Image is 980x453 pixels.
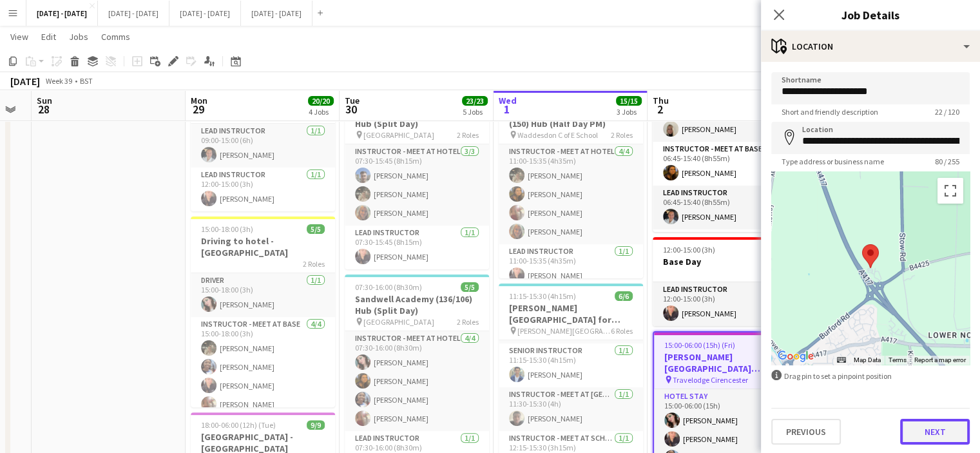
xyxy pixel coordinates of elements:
[461,282,479,292] span: 5/5
[345,88,489,269] app-job-card: 07:30-15:45 (8h15m)4/4Sandwell Academy (103/102) Hub (Split Day) [GEOGRAPHIC_DATA]2 RolesInstruct...
[191,95,207,106] span: Mon
[10,75,40,88] div: [DATE]
[653,41,797,232] app-job-card: 06:45-15:40 (8h55m)4/4[PERSON_NAME] Girls Academy, Bromley (93) Time Attack [PERSON_NAME] girls a...
[37,95,52,106] span: Sun
[101,31,130,43] span: Comms
[201,420,276,430] span: 18:00-06:00 (12h) (Tue)
[35,102,52,117] span: 28
[900,419,970,445] button: Next
[36,28,61,45] a: Edit
[355,282,422,292] span: 07:30-16:00 (8h30m)
[191,124,335,168] app-card-role: Lead Instructor1/109:00-15:00 (6h)[PERSON_NAME]
[499,302,643,325] h3: [PERSON_NAME][GEOGRAPHIC_DATA] for Boys (170) Hub (Half Day PM)
[771,370,970,382] div: Drag pin to set a pinpoint position
[462,96,488,106] span: 23/23
[10,31,28,43] span: View
[191,235,335,258] h3: Driving to hotel - [GEOGRAPHIC_DATA]
[925,107,970,117] span: 22 / 120
[191,217,335,407] app-job-card: 15:00-18:00 (3h)5/5Driving to hotel - [GEOGRAPHIC_DATA]2 RolesDriver1/115:00-18:00 (3h)[PERSON_NA...
[653,142,797,186] app-card-role: Instructor - Meet at Base1/106:45-15:40 (8h55m)[PERSON_NAME]
[771,157,894,166] span: Type address or business name
[363,130,434,140] span: [GEOGRAPHIC_DATA]
[517,326,611,336] span: [PERSON_NAME][GEOGRAPHIC_DATA] for Boys
[457,317,479,327] span: 2 Roles
[771,107,889,117] span: Short and friendly description
[191,273,335,317] app-card-role: Driver1/115:00-18:00 (3h)[PERSON_NAME]
[345,95,360,106] span: Tue
[937,178,963,204] button: Toggle fullscreen view
[499,88,643,278] app-job-card: 11:00-15:35 (4h35m)5/5Waddesdon C of E School (150) Hub (Half Day PM) Waddesdon C of E School2 Ro...
[308,96,334,106] span: 20/20
[774,348,817,365] a: Open this area in Google Maps (opens a new window)
[654,351,796,374] h3: [PERSON_NAME][GEOGRAPHIC_DATA][PERSON_NAME]
[653,95,669,106] span: Thu
[499,144,643,244] app-card-role: Instructor - Meet at Hotel4/411:00-15:35 (4h35m)[PERSON_NAME][PERSON_NAME][PERSON_NAME][PERSON_NAME]
[611,130,633,140] span: 2 Roles
[96,28,135,45] a: Comms
[499,387,643,431] app-card-role: Instructor - Meet at [GEOGRAPHIC_DATA]1/111:30-15:30 (4h)[PERSON_NAME]
[617,107,641,117] div: 3 Jobs
[41,31,56,43] span: Edit
[307,224,325,234] span: 5/5
[653,282,797,326] app-card-role: Lead Instructor1/112:00-15:00 (3h)[PERSON_NAME]
[345,293,489,316] h3: Sandwell Academy (136/106) Hub (Split Day)
[499,244,643,288] app-card-role: Lead Instructor1/111:00-15:35 (4h35m)[PERSON_NAME]
[64,28,93,45] a: Jobs
[771,419,841,445] button: Previous
[499,95,517,106] span: Wed
[761,31,980,62] div: Location
[201,224,253,234] span: 15:00-18:00 (3h)
[854,356,881,365] button: Map Data
[663,245,715,255] span: 12:00-15:00 (3h)
[914,356,966,363] a: Report a map error
[307,420,325,430] span: 9/9
[345,331,489,431] app-card-role: Instructor - Meet at Hotel4/407:30-16:00 (8h30m)[PERSON_NAME][PERSON_NAME][PERSON_NAME][PERSON_NAME]
[26,1,98,26] button: [DATE] - [DATE]
[309,107,333,117] div: 4 Jobs
[241,1,312,26] button: [DATE] - [DATE]
[615,291,633,301] span: 6/6
[925,157,970,166] span: 80 / 255
[5,28,34,45] a: View
[345,144,489,226] app-card-role: Instructor - Meet at Hotel3/307:30-15:45 (8h15m)[PERSON_NAME][PERSON_NAME][PERSON_NAME]
[509,291,576,301] span: 11:15-15:30 (4h15m)
[191,168,335,211] app-card-role: Lead Instructor1/112:00-15:00 (3h)[PERSON_NAME]
[517,130,598,140] span: Waddesdon C of E School
[673,375,748,385] span: Travelodge Cirencester
[611,326,633,336] span: 6 Roles
[191,79,335,211] app-job-card: 09:00-15:00 (6h)2/2Base Day2 RolesLead Instructor1/109:00-15:00 (6h)[PERSON_NAME]Lead Instructor1...
[837,356,846,365] button: Keyboard shortcuts
[499,343,643,387] app-card-role: Senior Instructor1/111:15-15:30 (4h15m)[PERSON_NAME]
[43,76,75,86] span: Week 39
[616,96,642,106] span: 15/15
[653,237,797,326] app-job-card: 12:00-15:00 (3h)1/1Base Day1 RoleLead Instructor1/112:00-15:00 (3h)[PERSON_NAME]
[191,317,335,417] app-card-role: Instructor - Meet at Base4/415:00-18:00 (3h)[PERSON_NAME][PERSON_NAME][PERSON_NAME][PERSON_NAME]
[497,102,517,117] span: 1
[343,102,360,117] span: 30
[98,1,169,26] button: [DATE] - [DATE]
[653,229,797,273] app-card-role: Senior Instructor1/1
[664,340,735,350] span: 15:00-06:00 (15h) (Fri)
[80,76,93,86] div: BST
[303,259,325,269] span: 2 Roles
[345,226,489,269] app-card-role: Lead Instructor1/107:30-15:45 (8h15m)[PERSON_NAME]
[463,107,487,117] div: 5 Jobs
[651,102,669,117] span: 2
[889,356,907,363] a: Terms (opens in new tab)
[69,31,88,43] span: Jobs
[774,348,817,365] img: Google
[457,130,479,140] span: 2 Roles
[169,1,241,26] button: [DATE] - [DATE]
[653,256,797,267] h3: Base Day
[363,317,434,327] span: [GEOGRAPHIC_DATA]
[189,102,207,117] span: 29
[653,186,797,229] app-card-role: Lead Instructor1/106:45-15:40 (8h55m)[PERSON_NAME]
[761,6,980,23] h3: Job Details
